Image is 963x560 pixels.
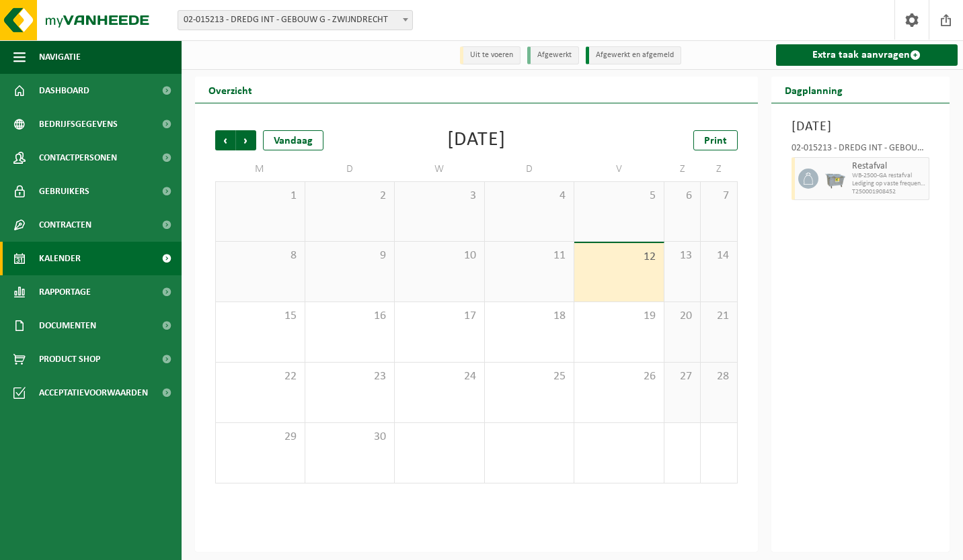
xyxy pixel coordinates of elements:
[707,369,730,384] span: 28
[704,136,727,146] span: Print
[223,309,298,324] span: 15
[312,430,388,445] span: 30
[581,189,657,203] span: 5
[693,130,738,150] a: Print
[852,172,926,180] span: WB-2500-GA restafval
[223,248,298,263] span: 8
[39,208,91,242] span: Contracten
[39,342,100,376] span: Product Shop
[852,180,926,188] span: Lediging op vaste frequentie (excl. verwerking)
[215,130,235,150] span: Vorige
[39,376,148,410] span: Acceptatievoorwaarden
[581,250,657,265] span: 12
[492,189,568,203] span: 4
[527,46,579,64] li: Afgewerkt
[312,189,388,203] span: 2
[178,11,412,30] span: 02-015213 - DREDG INT - GEBOUW G - ZWIJNDRECHT
[574,157,664,181] td: V
[195,77,266,103] h2: Overzicht
[263,130,323,150] div: Vandaag
[792,117,930,137] h3: [DATE]
[586,46,681,64] li: Afgewerkt en afgemeld
[671,369,693,384] span: 27
[223,189,298,203] span: 1
[401,369,477,384] span: 24
[492,369,568,384] span: 25
[39,175,89,208] span: Gebruikers
[492,248,568,263] span: 11
[395,157,485,181] td: W
[312,309,388,324] span: 16
[39,275,91,309] span: Rapportage
[707,248,730,263] span: 14
[401,248,477,263] span: 10
[707,309,730,324] span: 21
[771,77,856,103] h2: Dagplanning
[671,248,693,263] span: 13
[792,144,930,157] div: 02-015213 - DREDG INT - GEBOUW G - ZWIJNDRECHT
[39,107,118,141] span: Bedrijfsgegevens
[305,157,395,181] td: D
[852,188,926,196] span: T250001908452
[825,169,845,189] img: WB-2500-GAL-GY-01
[707,189,730,203] span: 7
[776,44,958,66] a: Extra taak aanvragen
[671,189,693,203] span: 6
[492,309,568,324] span: 18
[178,10,413,30] span: 02-015213 - DREDG INT - GEBOUW G - ZWIJNDRECHT
[664,157,701,181] td: Z
[401,309,477,324] span: 17
[39,309,96,342] span: Documenten
[223,369,298,384] span: 22
[39,141,117,175] span: Contactpersonen
[7,530,225,560] iframe: chat widget
[581,369,657,384] span: 26
[223,430,298,445] span: 29
[312,369,388,384] span: 23
[215,157,305,181] td: M
[852,161,926,172] span: Restafval
[581,309,657,324] span: 19
[39,40,81,74] span: Navigatie
[401,189,477,203] span: 3
[39,74,89,107] span: Dashboard
[39,242,81,275] span: Kalender
[312,248,388,263] span: 9
[671,309,693,324] span: 20
[460,46,521,64] li: Uit te voeren
[236,130,256,150] span: Volgende
[485,157,575,181] td: D
[447,130,506,150] div: [DATE]
[701,157,737,181] td: Z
